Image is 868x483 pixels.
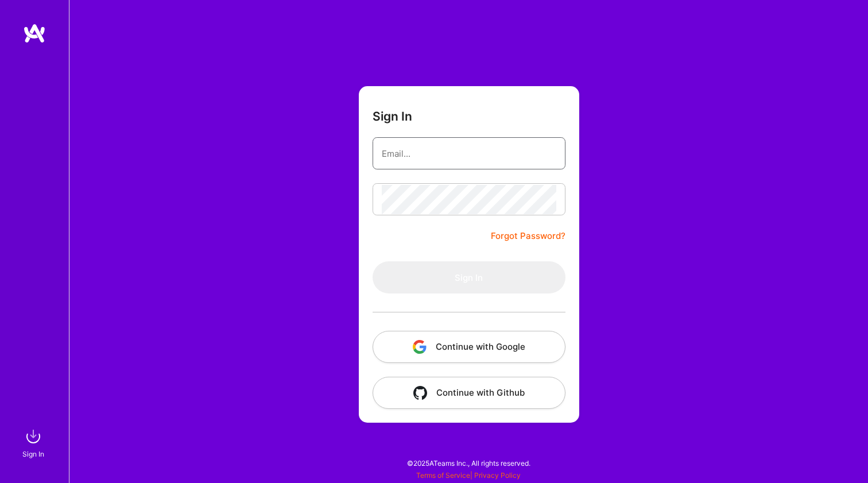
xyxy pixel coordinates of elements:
[69,449,868,477] div: © 2025 ATeams Inc., All rights reserved.
[22,448,44,460] div: Sign In
[373,331,565,363] button: Continue with Google
[474,471,521,480] a: Privacy Policy
[373,377,565,409] button: Continue with Github
[413,386,427,400] img: icon
[416,471,470,480] a: Terms of Service
[23,23,46,44] img: logo
[491,229,565,243] a: Forgot Password?
[22,425,45,448] img: sign in
[373,261,565,293] button: Sign In
[413,340,427,354] img: icon
[373,109,412,123] h3: Sign In
[382,139,556,168] input: Email...
[24,425,45,460] a: sign inSign In
[416,471,521,480] span: |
